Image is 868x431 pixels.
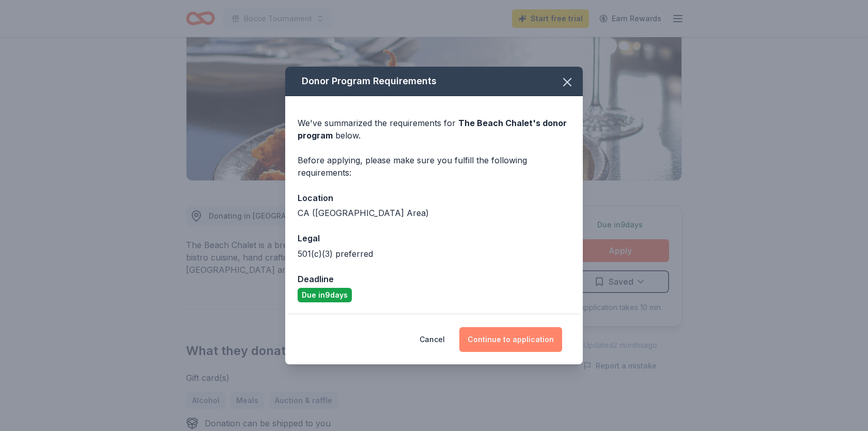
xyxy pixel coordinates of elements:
[298,272,570,286] div: Deadline
[298,191,570,205] div: Location
[298,154,570,179] div: Before applying, please make sure you fulfill the following requirements:
[420,327,445,352] button: Cancel
[298,207,570,219] div: CA ([GEOGRAPHIC_DATA] Area)
[285,67,583,96] div: Donor Program Requirements
[298,232,570,245] div: Legal
[298,248,570,260] div: 501(c)(3) preferred
[298,117,570,142] div: We've summarized the requirements for below.
[298,288,352,302] div: Due in 9 days
[459,327,562,352] button: Continue to application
